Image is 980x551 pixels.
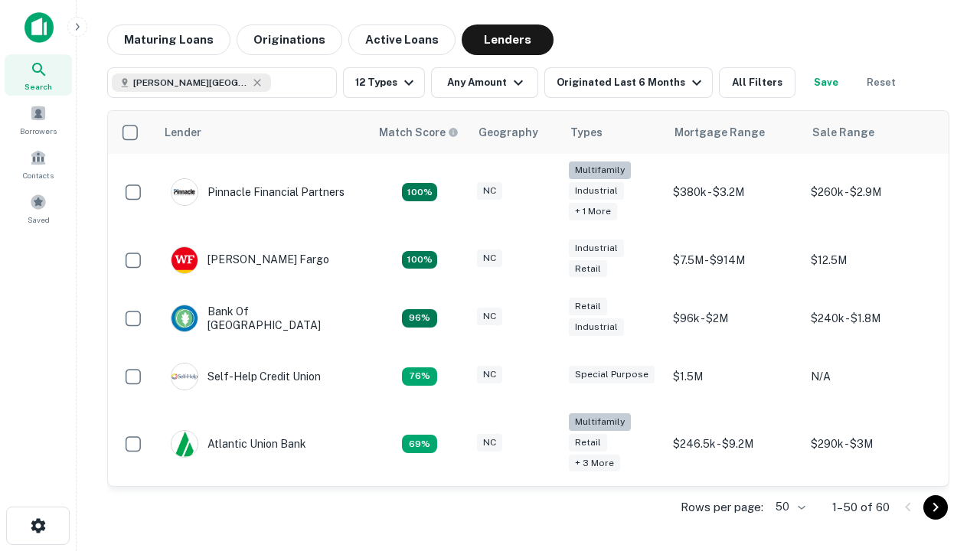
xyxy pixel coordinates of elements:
img: picture [171,247,198,273]
iframe: Chat Widget [903,380,980,453]
td: $380k - $3.2M [665,154,803,231]
span: Search [24,80,52,93]
img: picture [171,364,198,390]
div: Sale Range [812,123,874,142]
td: $7.5M - $914M [665,231,803,289]
div: Special Purpose [569,366,655,383]
button: All Filters [719,67,795,98]
div: Types [570,123,603,142]
td: $290k - $3M [803,406,941,483]
div: Retail [569,434,607,452]
div: Geography [479,123,538,142]
p: 1–50 of 60 [832,498,890,517]
div: Industrial [569,240,624,257]
button: Maturing Loans [107,24,230,55]
img: picture [171,431,198,457]
th: Mortgage Range [665,111,803,154]
img: picture [171,179,198,205]
td: $246.5k - $9.2M [665,406,803,483]
span: [PERSON_NAME][GEOGRAPHIC_DATA], [GEOGRAPHIC_DATA] [133,76,248,90]
div: Retail [569,260,607,278]
span: Contacts [23,169,54,181]
a: Saved [5,187,72,229]
th: Geography [469,111,561,154]
td: $240k - $1.8M [803,289,941,347]
span: Borrowers [20,125,57,137]
span: Saved [28,214,50,226]
td: $260k - $2.9M [803,154,941,231]
a: Borrowers [5,99,72,140]
div: Multifamily [569,413,631,431]
th: Lender [155,111,370,154]
button: Reset [857,67,906,98]
div: NC [477,308,502,325]
button: Lenders [462,24,554,55]
div: 50 [769,496,808,518]
button: Save your search to get updates of matches that match your search criteria. [802,67,851,98]
div: Retail [569,298,607,315]
th: Types [561,111,665,154]
td: $96k - $2M [665,289,803,347]
div: Industrial [569,182,624,200]
div: Capitalize uses an advanced AI algorithm to match your search with the best lender. The match sco... [379,124,459,141]
div: Matching Properties: 26, hasApolloMatch: undefined [402,183,437,201]
p: Rows per page: [681,498,763,517]
div: Matching Properties: 10, hasApolloMatch: undefined [402,435,437,453]
div: NC [477,366,502,383]
div: NC [477,249,502,267]
button: Originated Last 6 Months [544,67,713,98]
div: [PERSON_NAME] Fargo [171,246,329,274]
div: + 3 more [569,455,620,472]
div: Matching Properties: 14, hasApolloMatch: undefined [402,309,437,328]
a: Contacts [5,143,72,184]
div: Pinnacle Financial Partners [171,178,345,206]
button: Go to next page [923,495,948,520]
button: 12 Types [343,67,425,98]
div: + 1 more [569,203,617,220]
div: Lender [165,123,201,142]
div: Bank Of [GEOGRAPHIC_DATA] [171,305,354,332]
div: Mortgage Range [675,123,765,142]
button: Active Loans [348,24,456,55]
button: Any Amount [431,67,538,98]
h6: Match Score [379,124,456,141]
th: Capitalize uses an advanced AI algorithm to match your search with the best lender. The match sco... [370,111,469,154]
div: Self-help Credit Union [171,363,321,390]
img: capitalize-icon.png [24,12,54,43]
button: Originations [237,24,342,55]
th: Sale Range [803,111,941,154]
a: Search [5,54,72,96]
div: NC [477,434,502,452]
div: Matching Properties: 11, hasApolloMatch: undefined [402,367,437,386]
div: Originated Last 6 Months [557,73,706,92]
div: Matching Properties: 15, hasApolloMatch: undefined [402,251,437,269]
div: Industrial [569,318,624,336]
td: N/A [803,347,941,406]
td: $12.5M [803,231,941,289]
div: Multifamily [569,161,631,179]
img: picture [171,305,198,331]
div: Atlantic Union Bank [171,430,306,458]
td: $1.5M [665,347,803,406]
div: NC [477,182,502,200]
